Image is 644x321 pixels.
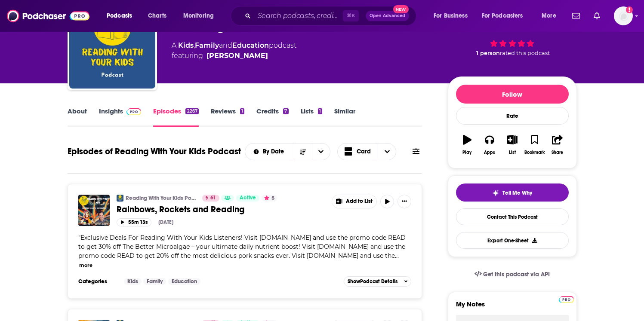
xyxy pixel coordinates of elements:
div: 61 1 personrated this podcast [448,9,577,62]
h1: Episodes of Reading With Your Kids Podcast [68,146,241,157]
div: Bookmark [524,150,545,155]
button: open menu [476,9,536,23]
button: Show More Button [397,195,411,208]
a: Credits7 [256,107,288,127]
img: Reading With Your Kids Podcast [69,3,155,89]
a: Reading With Your Kids Podcast [126,195,197,202]
a: Pro website [559,295,574,303]
img: tell me why sparkle [492,190,499,196]
a: Charts [142,9,172,23]
button: tell me why sparkleTell Me Why [456,183,569,202]
button: List [501,129,523,160]
h2: Choose List sort [245,143,330,160]
a: Kids [124,278,142,285]
span: Podcasts [107,10,132,22]
a: Episodes2267 [153,107,198,127]
a: About [68,107,87,127]
a: Active [236,195,259,202]
img: Podchaser Pro [126,108,142,115]
div: Search podcasts, credits, & more... [239,6,425,26]
span: Charts [148,10,166,22]
span: Show Podcast Details [348,278,397,284]
a: Show notifications dropdown [569,9,583,23]
div: [DATE] [158,219,173,225]
a: 61 [202,195,219,202]
span: Rainbows, Rockets and Reading [117,204,244,215]
button: ShowPodcast Details [344,276,412,287]
a: Get this podcast via API [468,264,557,285]
a: Show notifications dropdown [590,9,604,23]
span: Open Advanced [370,14,405,18]
button: open menu [536,9,567,23]
span: featuring [172,51,296,61]
a: Jed Doherty [206,51,268,61]
div: 1 [318,108,322,114]
button: Share [546,129,568,160]
button: open menu [177,9,225,23]
span: Monitoring [183,10,214,22]
button: Open AdvancedNew [366,11,409,21]
span: By Date [263,149,287,155]
span: Get this podcast via API [483,271,550,278]
div: 1 [240,108,244,114]
button: more [79,262,92,269]
a: Kids [178,41,194,49]
button: 5 [262,195,277,202]
button: Show profile menu [614,6,633,25]
span: Add to List [346,198,373,205]
a: Family [143,278,166,285]
span: Exclusive Deals For Reading With Your Kids Listeners! Visit [DOMAIN_NAME] and use the promo code ... [78,234,406,260]
a: Lists1 [301,107,322,127]
div: List [509,150,516,155]
button: open menu [428,9,478,23]
label: My Notes [456,300,569,315]
a: Education [168,278,200,285]
div: 7 [283,108,288,114]
img: Reading With Your Kids Podcast [117,195,123,202]
button: Follow [456,85,569,104]
span: rated this podcast [500,50,550,56]
span: ⌘ K [343,10,359,21]
span: " [78,234,406,260]
span: Card [357,149,371,155]
a: Similar [334,107,355,127]
div: Rate [456,107,569,125]
svg: Email not verified [626,6,633,13]
button: Show More Button [332,195,377,208]
img: Podchaser - Follow, Share and Rate Podcasts [7,8,89,24]
span: New [393,5,409,13]
a: Reviews1 [211,107,244,127]
span: and [219,41,232,49]
span: Active [240,194,256,202]
button: Bookmark [524,129,546,160]
button: open menu [101,9,143,23]
span: For Podcasters [482,10,523,22]
div: Play [462,150,471,155]
button: Choose View [337,143,397,160]
span: Logged in as EllaRoseMurphy [614,6,633,25]
span: 61 [210,194,216,202]
span: , [194,41,195,49]
input: Search podcasts, credits, & more... [254,9,343,23]
button: 55m 13s [117,218,151,226]
a: Education [232,41,269,49]
a: Rainbows, Rockets and Reading [117,204,326,215]
button: open menu [312,144,330,160]
span: More [542,10,556,22]
img: Podchaser Pro [559,296,574,303]
span: ... [395,252,399,260]
button: Apps [478,129,501,160]
span: Tell Me Why [502,190,532,196]
h3: Categories [78,278,117,285]
button: open menu [245,149,294,155]
a: Family [195,41,219,49]
span: 1 person [476,50,500,56]
div: A podcast [172,40,296,61]
div: Apps [484,150,495,155]
a: Contact This Podcast [456,208,569,225]
button: Play [456,129,478,160]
